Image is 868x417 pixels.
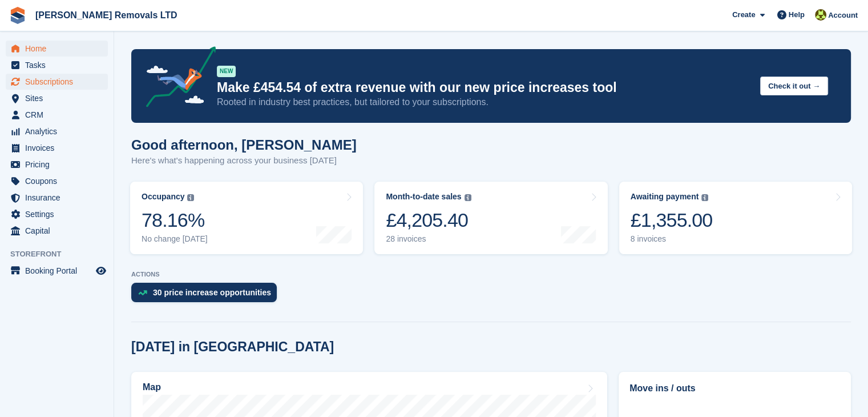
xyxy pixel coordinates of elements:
[25,41,94,57] span: Home
[131,271,851,278] p: ACTIONS
[142,209,208,232] div: 78.16%
[10,248,114,260] span: Storefront
[138,290,147,295] img: price_increase_opportunities-93ffe204e8149a01c8c9dc8f82e8f89637d9d84a8eef4429ea346261dce0b2c0.svg
[631,234,713,244] div: 8 invoices
[130,182,363,254] a: Occupancy 78.16% No change [DATE]
[94,264,108,278] a: Preview store
[25,173,94,189] span: Coupons
[6,223,108,239] a: menu
[386,234,471,244] div: 28 invoices
[6,74,108,90] a: menu
[619,182,852,254] a: Awaiting payment £1,355.00 8 invoices
[25,190,94,206] span: Insurance
[6,206,108,222] a: menu
[142,192,184,202] div: Occupancy
[732,9,755,21] span: Create
[131,283,282,308] a: 30 price increase opportunities
[131,154,357,167] p: Here's what's happening across your business [DATE]
[131,339,334,355] h2: [DATE] in [GEOGRAPHIC_DATA]
[136,46,216,111] img: price-adjustments-announcement-icon-8257ccfd72463d97f412b2fc003d46551f7dbcb40ab6d574587a9cd5c0d94...
[25,123,94,139] span: Analytics
[629,382,840,395] h2: Move ins / outs
[6,90,108,106] a: menu
[760,77,828,95] button: Check it out →
[6,123,108,139] a: menu
[6,190,108,206] a: menu
[31,6,182,25] a: [PERSON_NAME] Removals LTD
[701,194,708,201] img: icon-info-grey-7440780725fd019a000dd9b08b2336e03edf1995a4989e88bcd33f0948082b44.svg
[374,182,607,254] a: Month-to-date sales £4,205.40 28 invoices
[217,96,751,109] p: Rooted in industry best practices, but tailored to your subscriptions.
[6,107,108,123] a: menu
[631,209,713,232] div: £1,355.00
[6,173,108,189] a: menu
[153,288,271,297] div: 30 price increase opportunities
[25,157,94,173] span: Pricing
[386,209,471,232] div: £4,205.40
[631,192,699,202] div: Awaiting payment
[25,263,94,279] span: Booking Portal
[143,382,161,392] h2: Map
[6,41,108,57] a: menu
[6,140,108,156] a: menu
[815,9,826,21] img: Sean Glenn
[6,263,108,279] a: menu
[465,194,471,201] img: icon-info-grey-7440780725fd019a000dd9b08b2336e03edf1995a4989e88bcd33f0948082b44.svg
[25,74,94,90] span: Subscriptions
[828,10,858,21] span: Account
[25,223,94,239] span: Capital
[25,206,94,222] span: Settings
[217,79,751,96] p: Make £454.54 of extra revenue with our new price increases tool
[6,57,108,73] a: menu
[142,234,208,244] div: No change [DATE]
[187,194,194,201] img: icon-info-grey-7440780725fd019a000dd9b08b2336e03edf1995a4989e88bcd33f0948082b44.svg
[25,107,94,123] span: CRM
[25,57,94,73] span: Tasks
[25,90,94,106] span: Sites
[789,9,805,21] span: Help
[386,192,461,202] div: Month-to-date sales
[131,137,357,153] h1: Good afternoon, [PERSON_NAME]
[6,157,108,173] a: menu
[217,66,236,77] div: NEW
[25,140,94,156] span: Invoices
[9,7,26,24] img: stora-icon-8386f47178a22dfd0bd8f6a31ec36ba5ce8667c1dd55bd0f319d3a0aa187defe.svg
